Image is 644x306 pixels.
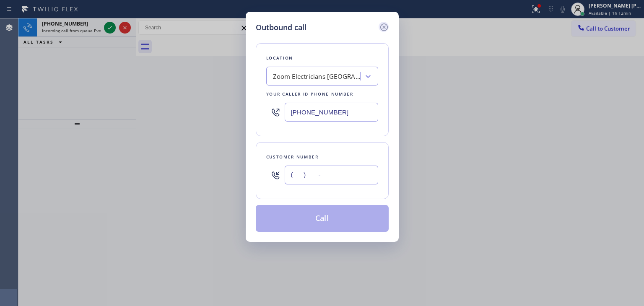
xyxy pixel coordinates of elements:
[256,22,306,33] h5: Outbound call
[285,103,378,122] input: (123) 456-7890
[285,166,378,184] input: (123) 456-7890
[266,90,378,99] div: Your caller id phone number
[273,72,361,81] div: Zoom Electricians [GEOGRAPHIC_DATA][PERSON_NAME]
[256,205,389,232] button: Call
[266,54,378,62] div: Location
[266,153,378,161] div: Customer number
